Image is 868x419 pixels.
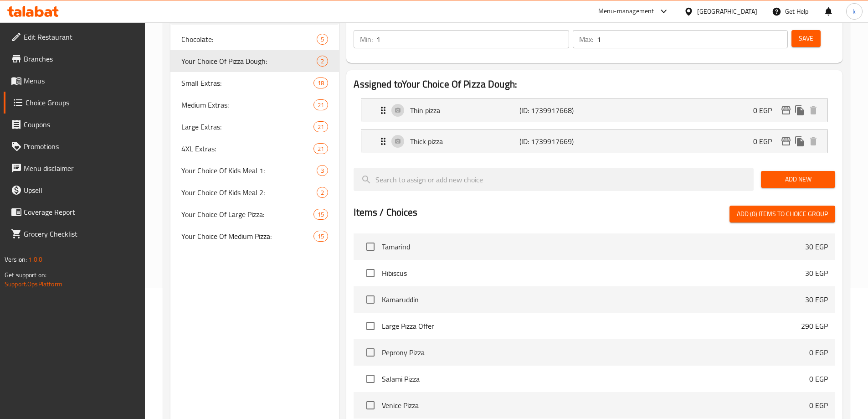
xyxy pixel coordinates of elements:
span: Your Choice Of Pizza Dough: [181,56,317,67]
p: 30 EGP [805,294,828,305]
span: Get support on: [5,269,46,281]
div: Choices [313,231,328,242]
p: 0 EGP [809,347,828,358]
a: Upsell [4,179,145,201]
button: Add (0) items to choice group [729,206,835,222]
span: Large Extras: [181,121,314,132]
span: Medium Extras: [181,99,314,110]
div: Choices [313,121,328,132]
div: Your Choice Of Kids Meal 1:3 [170,160,339,181]
span: Add (0) items to choice group [737,208,828,220]
span: 15 [314,210,328,219]
a: Support.OpsPlatform [5,278,62,290]
p: (ID: 1739917668) [519,105,592,116]
span: 15 [314,232,328,241]
button: Add New [761,171,835,188]
a: Menu disclaimer [4,157,145,179]
span: Coverage Report [24,207,138,217]
span: Menu disclaimer [24,163,138,174]
div: [GEOGRAPHIC_DATA] [697,6,757,16]
span: Large Pizza Offer [382,321,801,331]
div: Choices [317,187,328,198]
span: Select choice [361,369,380,388]
div: Your Choice Of Kids Meal 2:2 [170,181,339,203]
div: Your Choice Of Pizza Dough:2 [170,50,339,72]
span: Save [799,33,813,44]
div: Menu-management [598,6,654,17]
span: 5 [317,35,328,44]
span: Select choice [361,290,380,309]
span: Your Choice Of Medium Pizza: [181,231,314,242]
span: 21 [314,101,328,109]
button: duplicate [793,134,806,148]
button: edit [779,103,793,117]
span: 2 [317,188,328,197]
a: Edit Restaurant [4,26,145,48]
button: delete [806,103,820,117]
span: Version: [5,253,27,265]
p: 0 EGP [809,373,828,384]
span: Venice Pizza [382,400,809,411]
div: Expand [361,130,827,153]
span: 3 [317,166,328,175]
p: Thin pizza [410,105,519,116]
span: Menus [24,75,138,86]
span: Chocolate: [181,34,317,45]
a: Branches [4,48,145,70]
p: 0 EGP [809,400,828,411]
div: Your Choice Of Large Pizza:15 [170,203,339,225]
span: Select choice [361,237,380,256]
span: Select choice [361,396,380,415]
p: 0 EGP [753,136,779,147]
span: Kamaruddin [382,294,805,305]
span: Select choice [361,316,380,336]
div: Chocolate:5 [170,28,339,50]
a: Coverage Report [4,201,145,223]
button: duplicate [793,103,806,117]
span: 2 [317,57,328,66]
span: Coupons [24,119,138,130]
div: Choices [317,56,328,67]
span: Small Extras: [181,78,314,88]
span: 4XL Extras: [181,143,314,154]
a: Promotions [4,135,145,157]
span: Upsell [24,185,138,196]
div: Your Choice Of Medium Pizza:15 [170,225,339,247]
div: Medium Extras:21 [170,94,339,116]
div: Choices [313,99,328,110]
span: 18 [314,79,328,88]
span: Salami Pizza [382,373,809,384]
h2: Assigned to Your Choice Of Pizza Dough: [354,78,835,91]
a: Coupons [4,114,145,135]
p: (ID: 1739917669) [519,136,592,147]
a: Menus [4,70,145,92]
div: Choices [317,165,328,176]
input: search [354,168,754,191]
p: 30 EGP [805,241,828,252]
p: 30 EGP [805,268,828,279]
div: Large Extras:21 [170,116,339,138]
div: Expand [361,99,827,122]
span: Hibiscus [382,268,805,279]
div: 4XL Extras:21 [170,138,339,160]
button: edit [779,134,793,148]
span: Tamarind [382,241,805,252]
span: Edit Restaurant [24,31,138,42]
p: Min: [360,34,373,45]
button: Save [791,30,821,47]
p: 0 EGP [753,105,779,116]
span: Choice Groups [26,97,138,108]
p: Max: [579,34,593,45]
h2: Items / Choices [354,206,417,219]
span: k [853,6,856,16]
a: Choice Groups [4,92,145,114]
span: Your Choice Of Large Pizza: [181,209,314,220]
span: Your Choice Of Kids Meal 1: [181,165,317,176]
span: Your Choice Of Kids Meal 2: [181,187,317,198]
div: Small Extras:18 [170,72,339,94]
span: 21 [314,145,328,153]
span: Branches [24,53,138,64]
span: Add New [768,174,828,185]
button: delete [806,134,820,148]
p: 290 EGP [801,321,828,331]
